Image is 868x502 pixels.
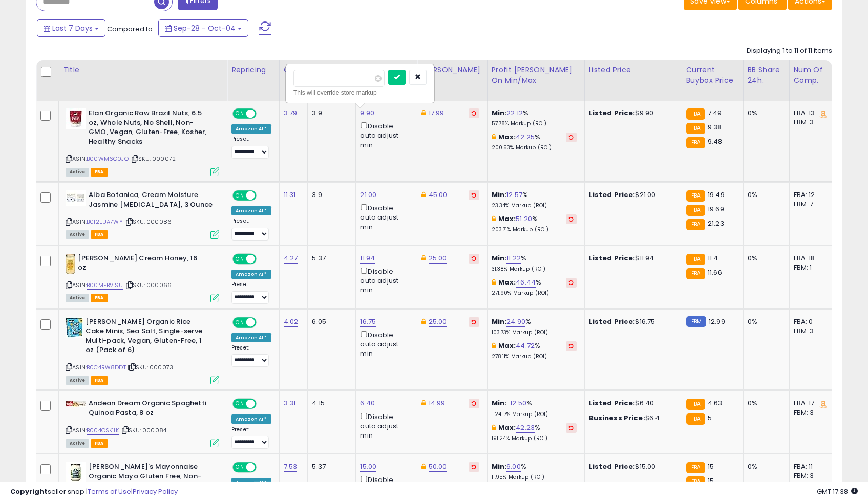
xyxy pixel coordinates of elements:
[492,435,577,442] p: 191.24% Markup (ROI)
[88,487,131,496] a: Terms of Use
[231,217,271,241] div: Preset:
[492,108,577,127] div: %
[66,230,89,239] span: All listings currently available for purchase on Amazon
[516,423,535,433] a: 42.23
[86,317,210,358] b: [PERSON_NAME] Organic Rice Cake Minis, Sea Salt, Single-serve Multi-pack, Vegan, Gluten-Free, 1 o...
[589,253,636,263] b: Listed Price:
[589,190,636,200] b: Listed Price:
[686,108,705,120] small: FBA
[91,230,108,239] span: FBA
[429,108,444,118] a: 17.99
[312,462,348,471] div: 5.37
[748,462,781,471] div: 0%
[87,363,126,372] a: B0C4RW8DDT
[686,399,705,410] small: FBA
[231,281,271,304] div: Preset:
[589,190,674,200] div: $21.00
[589,462,674,471] div: $15.00
[87,155,129,163] a: B00WM6C0JO
[708,108,722,118] span: 7.49
[708,413,712,423] span: 5
[234,191,246,200] span: ON
[794,263,828,272] div: FBM: 1
[506,398,526,408] a: -12.50
[506,108,523,118] a: 22.12
[708,137,723,146] span: 9.48
[66,317,83,338] img: 61iKlWGULrL._SL40_.jpg
[66,108,86,129] img: 41ih1hPlmGL._SL40_.jpg
[794,190,828,200] div: FBA: 12
[709,317,725,326] span: 12.99
[89,399,213,420] b: Andean Dream Organic Spaghetti Quinoa Pasta, 8 oz
[492,120,577,127] p: 57.78% Markup (ROI)
[255,463,271,472] span: OFF
[686,137,705,148] small: FBA
[686,205,705,216] small: FBA
[492,190,507,200] b: Min:
[360,202,409,232] div: Disable auto adjust min
[66,254,219,301] div: ASIN:
[589,254,674,263] div: $11.94
[708,462,714,471] span: 15
[686,123,705,134] small: FBA
[748,108,781,118] div: 0%
[130,155,176,163] span: | SKU: 000072
[492,144,577,151] p: 200.53% Markup (ROI)
[708,268,722,277] span: 11.66
[492,108,507,118] b: Min:
[231,333,271,342] div: Amazon AI *
[794,408,828,418] div: FBM: 3
[231,124,271,134] div: Amazon AI *
[492,64,580,86] div: Profit [PERSON_NAME] on Min/Max
[686,316,706,327] small: FBM
[794,64,831,86] div: Num of Comp.
[231,270,271,279] div: Amazon AI *
[89,190,213,212] b: Alba Botanica, Cream Moisture Jasmine [MEDICAL_DATA], 3 Ounce
[293,88,427,98] div: This will override store markup
[66,462,86,483] img: 610tYg7PlTL._SL40_.jpg
[66,439,89,448] span: All listings currently available for purchase on Amazon
[158,19,248,37] button: Sep-28 - Oct-04
[284,462,298,472] a: 7.53
[66,108,219,175] div: ASIN:
[91,168,108,177] span: FBA
[748,190,781,200] div: 0%
[589,413,674,423] div: $6.4
[429,398,446,408] a: 14.99
[120,426,166,434] span: | SKU: 000084
[487,60,584,101] th: The percentage added to the cost of goods (COGS) that forms the calculator for Min & Max prices.
[492,278,577,297] div: %
[66,254,75,274] img: 41bILl3U+LL._SL40_.jpg
[589,108,636,118] b: Listed Price:
[234,254,246,263] span: ON
[87,217,123,226] a: B012EUA7WY
[708,398,723,408] span: 4.63
[124,217,172,226] span: | SKU: 000086
[708,219,724,228] span: 21.23
[748,64,785,86] div: BB Share 24h.
[794,108,828,118] div: FBA: 13
[91,376,108,385] span: FBA
[794,471,828,481] div: FBM: 3
[506,317,525,327] a: 24.90
[360,411,409,441] div: Disable auto adjust min
[748,399,781,408] div: 0%
[492,190,577,209] div: %
[498,341,516,351] b: Max:
[506,253,521,264] a: 11.22
[492,399,577,418] div: %
[492,226,577,233] p: 203.71% Markup (ROI)
[231,344,271,367] div: Preset:
[589,413,645,423] b: Business Price:
[686,413,705,425] small: FBA
[498,214,516,224] b: Max:
[312,254,348,263] div: 5.37
[128,363,173,372] span: | SKU: 000073
[708,122,722,132] span: 9.38
[133,487,178,496] a: Privacy Policy
[255,400,271,408] span: OFF
[492,329,577,336] p: 103.73% Markup (ROI)
[589,108,674,118] div: $9.90
[87,426,119,435] a: B004OSK1IK
[747,46,832,56] div: Displaying 1 to 11 of 11 items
